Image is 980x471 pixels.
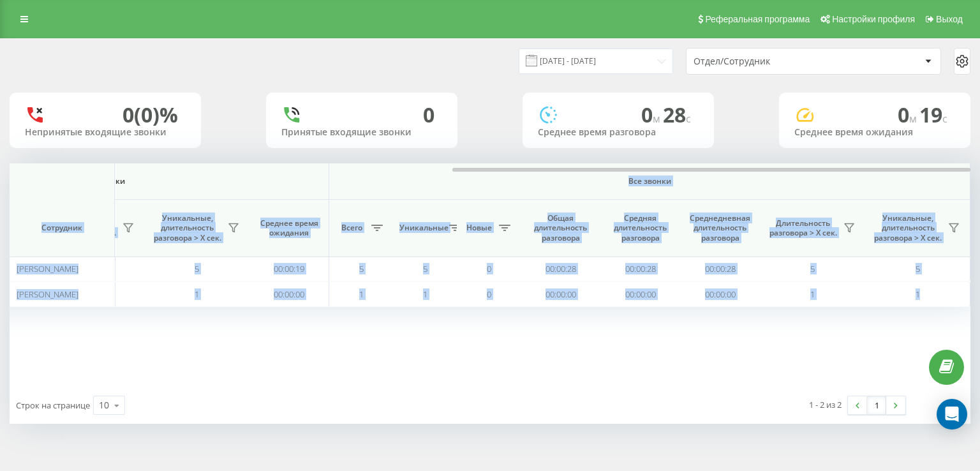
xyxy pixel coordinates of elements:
[521,257,600,281] td: 00:00:28
[423,288,427,300] span: 1
[538,127,699,138] div: Среднее время разговора
[690,213,750,243] span: Среднедневная длительность разговора
[259,218,319,238] span: Среднее время ожидания
[336,223,367,233] span: Всего
[281,127,442,138] div: Принятые входящие звонки
[810,263,815,274] span: 5
[794,127,955,138] div: Среднее время ожидания
[653,112,663,126] span: м
[641,101,663,128] span: 0
[942,112,947,126] span: c
[705,14,810,24] span: Реферальная программа
[195,263,199,274] span: 5
[600,257,680,281] td: 00:00:28
[99,399,109,412] div: 10
[680,257,760,281] td: 00:00:28
[359,263,364,274] span: 5
[521,281,600,306] td: 00:00:00
[766,218,840,238] span: Длительность разговора > Х сек.
[17,288,78,300] span: [PERSON_NAME]
[909,112,919,126] span: м
[367,176,932,186] span: Все звонки
[423,263,427,274] span: 5
[399,223,445,233] span: Уникальные
[249,257,329,281] td: 00:00:19
[249,281,329,306] td: 00:00:00
[610,213,671,243] span: Средняя длительность разговора
[936,14,963,24] span: Выход
[809,398,842,411] div: 1 - 2 из 2
[530,213,591,243] span: Общая длительность разговора
[686,112,691,126] span: c
[20,223,103,233] span: Сотрудник
[916,263,920,274] span: 5
[122,103,178,127] div: 0 (0)%
[867,396,886,414] a: 1
[25,127,186,138] div: Непринятые входящие звонки
[16,400,90,411] span: Строк на странице
[487,263,491,274] span: 0
[919,101,947,128] span: 19
[832,14,915,24] span: Настройки профиля
[423,103,434,127] div: 0
[810,288,815,300] span: 1
[937,399,967,430] div: Open Intercom Messenger
[195,288,199,300] span: 1
[694,56,846,67] div: Отдел/Сотрудник
[359,288,364,300] span: 1
[151,213,224,243] span: Уникальные, длительность разговора > Х сек.
[663,101,691,128] span: 28
[463,223,495,233] span: Новые
[898,101,919,128] span: 0
[872,213,944,243] span: Уникальные, длительность разговора > Х сек.
[487,288,491,300] span: 0
[916,288,920,300] span: 1
[680,281,760,306] td: 00:00:00
[17,263,78,274] span: [PERSON_NAME]
[600,281,680,306] td: 00:00:00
